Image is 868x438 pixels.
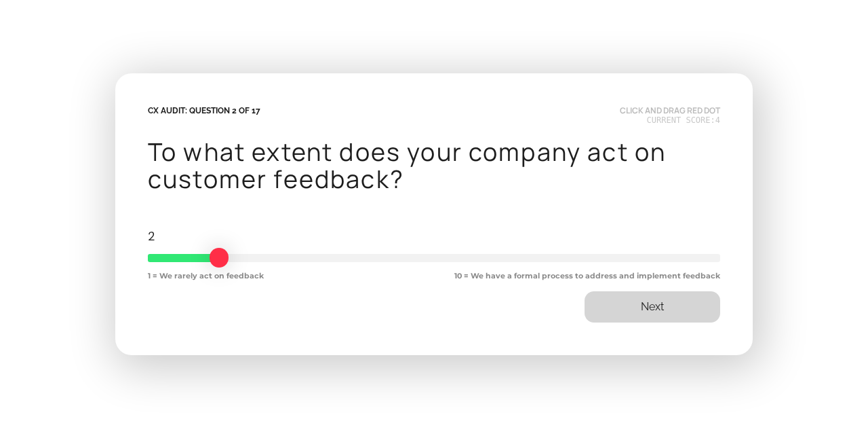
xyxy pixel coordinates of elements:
label: To what extent does your company act on customer feedback? [148,139,720,193]
div: 1 = We rarely act on feedback [148,270,264,281]
span: 4 [715,115,720,125]
form: CX Audit Info [115,73,753,355]
div: CX Audit: Question 2 of 17 [148,106,260,125]
div: click and drag red dot [620,106,720,125]
div: Feedback_Action_Implementation [210,248,229,268]
span: 2 [148,228,155,244]
div: 10 = We have a formal process to address and implement feedback [454,270,720,281]
code: Current Score: [647,115,720,125]
a: Next [585,291,720,323]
